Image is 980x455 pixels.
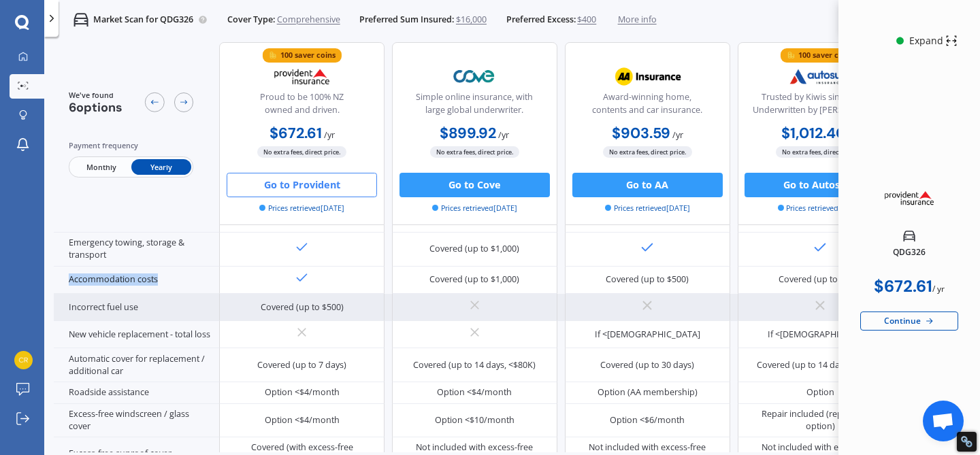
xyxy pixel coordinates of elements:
span: / yr [324,129,335,140]
div: Simple online insurance, with large global underwriter. [402,91,546,122]
span: More info [618,14,657,26]
div: Option <$6/month [610,414,685,426]
span: Prices retrieved [DATE] [778,202,863,213]
div: Automatic cover for replacement / additional car [54,348,219,382]
button: Go to AA [572,173,723,197]
div: Option <$4/month [437,386,512,399]
span: 6 options [69,99,122,116]
div: If <[DEMOGRAPHIC_DATA] [768,328,873,341]
div: Trusted by Kiwis since [DATE]. Underwritten by [PERSON_NAME]. [748,91,892,122]
div: Covered (up to $500) [261,301,344,314]
span: No extra fees, direct price. [603,146,692,158]
img: Provident.png [873,184,945,212]
div: New vehicle replacement - total loss [54,321,219,348]
span: Yearly [131,159,191,175]
button: Go to Cove [399,173,550,197]
div: Emergency towing, storage & transport [54,233,219,267]
div: Continue [860,311,958,331]
div: Covered (up to $1,000) [429,273,519,286]
span: Prices retrieved [DATE] [605,202,690,213]
img: Autosure.webp [780,61,861,92]
div: Payment frequency [69,139,194,152]
div: If <[DEMOGRAPHIC_DATA] [595,328,700,341]
span: Comprehensive [277,14,340,26]
span: No extra fees, direct price. [257,146,346,158]
img: points [787,50,796,59]
div: Option [806,386,834,399]
img: Provident.png [261,61,342,92]
div: Covered (up to 7 days) [257,359,346,371]
span: Preferred Excess: [506,14,576,26]
b: $1,012.40 [781,123,846,142]
span: We've found [69,90,122,101]
div: Option (AA membership) [598,386,698,399]
div: Excess-free windscreen / glass cover [54,404,219,438]
div: Restore Info Box &#10;&#10;NoFollow Info:&#10; META-Robots NoFollow: &#09;false&#10; META-Robots ... [960,435,973,448]
img: car.f15378c7a67c060ca3f3.svg [73,12,88,27]
span: No extra fees, direct price. [430,146,519,158]
div: 100 saver coins [798,49,853,61]
b: $903.59 [612,123,670,142]
div: Accommodation costs [54,267,219,294]
div: Award-winning home, contents and car insurance. [575,91,719,122]
span: Cover Type: [227,14,275,26]
div: $672.61 [874,277,932,296]
img: points [269,50,278,59]
span: Prices retrieved [DATE] [432,202,517,213]
b: $672.61 [269,123,322,142]
div: QDG326 [893,244,926,260]
img: AA.webp [607,61,688,92]
div: Proud to be 100% NZ owned and driven. [230,91,374,122]
div: Covered (up to 30 days) [600,359,694,371]
div: Covered (up to 14 days, <$80K) [413,359,536,371]
span: $400 [577,14,596,26]
div: Roadside assistance [54,382,219,404]
div: Covered (up to $500) [606,273,689,286]
img: Cove.webp [434,61,515,92]
p: Market Scan for QDG326 [93,14,193,26]
a: Open chat [923,401,964,441]
img: ee24d5a72da5581ff88746c6811cfc3f [14,351,33,369]
button: Go to Provident [227,173,377,197]
button: Go to Autosure [745,173,895,197]
div: 100 saver coins [280,49,336,61]
img: car.f15378c7a67c060ca3f3.svg [893,231,926,241]
span: $16,000 [456,14,487,26]
div: Expand [907,34,945,48]
div: Option <$4/month [265,386,340,399]
span: / yr [672,129,683,140]
span: Preferred Sum Insured: [359,14,454,26]
b: $899.92 [440,123,496,142]
div: Covered (up to 14 days, <$150K) [757,359,884,371]
span: Monthly [71,159,131,175]
div: Incorrect fuel use [54,294,219,321]
span: No extra fees, direct price. [776,146,865,158]
div: Covered (up to $1,000) [429,243,519,255]
span: Prices retrieved [DATE] [259,202,344,213]
div: Option <$4/month [265,414,340,426]
span: / yr [498,129,509,140]
div: Covered (up to $500) [779,273,862,286]
div: Option <$10/month [435,414,514,426]
div: / yr [932,277,945,296]
div: Repair included (replacement option) [747,408,894,433]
